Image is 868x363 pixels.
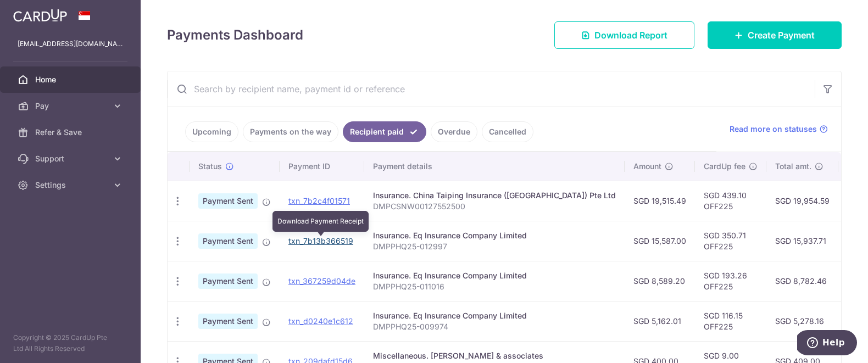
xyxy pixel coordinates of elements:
[766,261,838,301] td: SGD 8,782.46
[373,281,616,292] p: DMPPHQ25-011016
[373,350,616,361] div: Miscellaneous. [PERSON_NAME] & associates
[288,276,355,286] a: txn_367259d04de
[695,301,766,341] td: SGD 116.15 OFF225
[695,181,766,221] td: SGD 439.10 OFF225
[766,181,838,221] td: SGD 19,954.59
[343,121,426,142] a: Recipient paid
[695,221,766,261] td: SGD 350.71 OFF225
[198,314,258,329] span: Payment Sent
[730,124,828,135] a: Read more on statuses
[625,301,695,341] td: SGD 5,162.01
[797,330,857,358] iframe: Opens a widget where you can find more information
[775,161,811,172] span: Total amt.
[272,211,369,232] div: Download Payment Receipt
[708,21,842,49] a: Create Payment
[243,121,338,142] a: Payments on the way
[35,153,108,164] span: Support
[364,152,625,181] th: Payment details
[373,241,616,252] p: DMPPHQ25-012997
[167,25,303,45] h4: Payments Dashboard
[198,273,258,289] span: Payment Sent
[373,321,616,332] p: DMPPHQ25-009974
[168,71,815,107] input: Search by recipient name, payment id or reference
[288,196,350,205] a: txn_7b2c4f01571
[766,221,838,261] td: SGD 15,937.71
[35,127,108,138] span: Refer & Save
[373,270,616,281] div: Insurance. Eq Insurance Company Limited
[625,261,695,301] td: SGD 8,589.20
[633,161,661,172] span: Amount
[35,180,108,191] span: Settings
[198,233,258,249] span: Payment Sent
[35,74,108,85] span: Home
[288,236,353,245] a: txn_7b13b366519
[594,29,667,42] span: Download Report
[185,121,238,142] a: Upcoming
[373,201,616,212] p: DMPCSNW00127552500
[198,193,258,209] span: Payment Sent
[730,124,817,135] span: Read more on statuses
[482,121,533,142] a: Cancelled
[373,190,616,201] div: Insurance. China Taiping Insurance ([GEOGRAPHIC_DATA]) Pte Ltd
[18,38,123,49] p: [EMAIL_ADDRESS][DOMAIN_NAME]
[198,161,222,172] span: Status
[288,316,353,326] a: txn_d0240e1c612
[704,161,745,172] span: CardUp fee
[766,301,838,341] td: SGD 5,278.16
[373,310,616,321] div: Insurance. Eq Insurance Company Limited
[280,152,364,181] th: Payment ID
[625,221,695,261] td: SGD 15,587.00
[625,181,695,221] td: SGD 19,515.49
[35,100,108,111] span: Pay
[695,261,766,301] td: SGD 193.26 OFF225
[748,29,815,42] span: Create Payment
[373,230,616,241] div: Insurance. Eq Insurance Company Limited
[554,21,694,49] a: Download Report
[431,121,477,142] a: Overdue
[13,9,67,22] img: CardUp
